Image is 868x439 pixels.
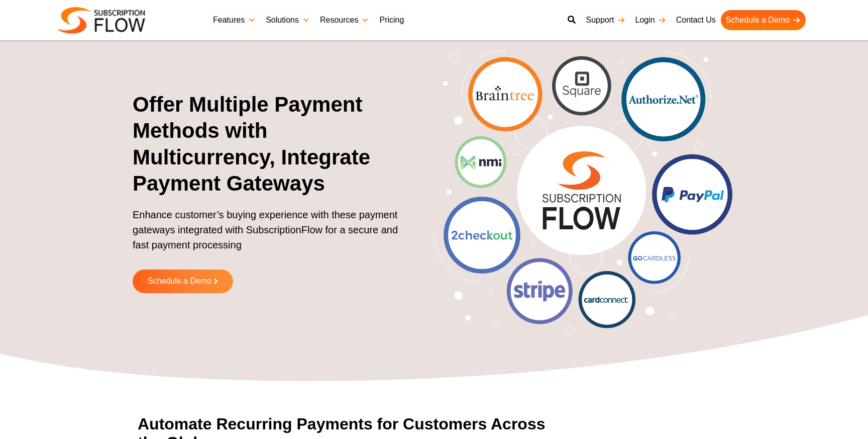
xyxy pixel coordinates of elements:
[671,10,721,30] a: Contact Us
[133,207,406,262] p: Enhance customer’s buying experience with these payment gateways integrated with SubscriptionFlow...
[57,7,145,34] img: Subscriptionflow
[374,10,409,30] a: Pricing
[315,10,374,30] a: Resources
[133,270,233,293] a: Schedule a Demo
[721,10,806,30] a: Schedule a Demo
[435,50,732,334] img: Offer Multiple Payment Methods with Multicurrency, Integrate Payment Gateways
[133,92,406,197] h1: Offer Multiple Payment Methods with Multicurrency, Integrate Payment Gateways
[261,10,315,30] a: Solutions
[630,10,671,30] a: Login
[148,277,211,286] span: Schedule a Demo
[581,10,630,30] a: Support
[208,10,261,30] a: Features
